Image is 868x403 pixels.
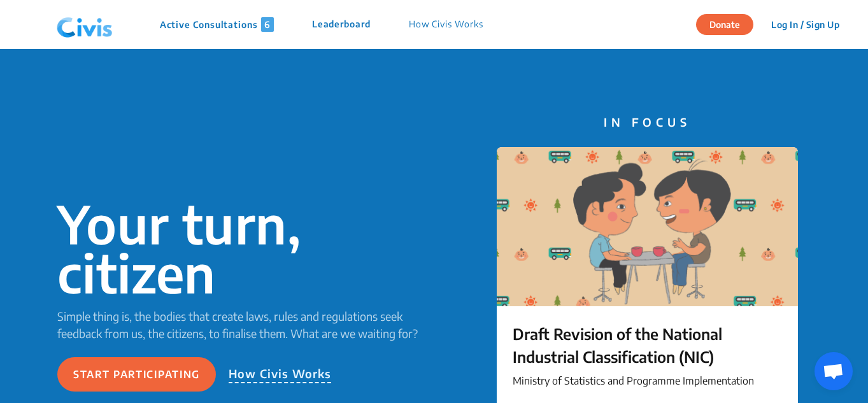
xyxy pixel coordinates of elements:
[409,17,483,32] p: How Civis Works
[160,17,274,32] p: Active Consultations
[696,17,763,30] a: Donate
[52,6,118,44] img: navlogo.png
[497,113,798,131] p: IN FOCUS
[229,365,332,383] p: How Civis Works
[57,199,434,297] p: Your turn, citizen
[312,17,371,32] p: Leaderboard
[57,308,434,342] p: Simple thing is, the bodies that create laws, rules and regulations seek feedback from us, the ci...
[763,15,848,34] button: Log In / Sign Up
[815,352,853,390] div: Open chat
[57,357,216,392] button: Start participating
[513,322,782,368] p: Draft Revision of the National Industrial Classification (NIC)
[261,17,274,32] span: 6
[696,14,753,35] button: Donate
[513,373,782,388] p: Ministry of Statistics and Programme Implementation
